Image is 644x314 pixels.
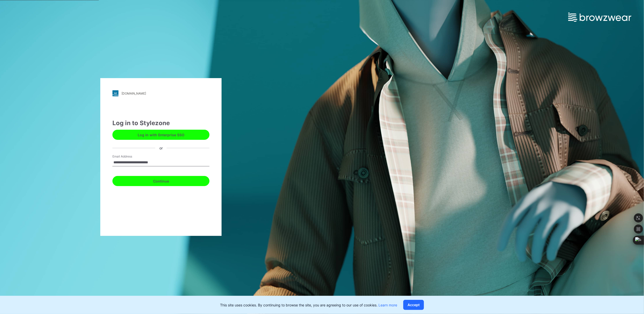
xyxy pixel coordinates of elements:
[112,90,209,96] a: [DOMAIN_NAME]
[112,154,148,159] label: Email Address
[112,176,209,186] button: Continue
[403,300,424,310] button: Accept
[378,303,397,307] a: Learn more
[112,130,209,140] button: Log in with Enterprise SSO
[220,302,397,308] p: This site uses cookies. By continuing to browse the site, you are agreeing to our use of cookies.
[568,13,631,22] img: browzwear-logo.e42bd6dac1945053ebaf764b6aa21510.svg
[155,145,167,151] div: or
[122,92,146,95] div: [DOMAIN_NAME]
[112,119,209,128] div: Log in to Stylezone
[112,90,118,96] img: stylezone-logo.562084cfcfab977791bfbf7441f1a819.svg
